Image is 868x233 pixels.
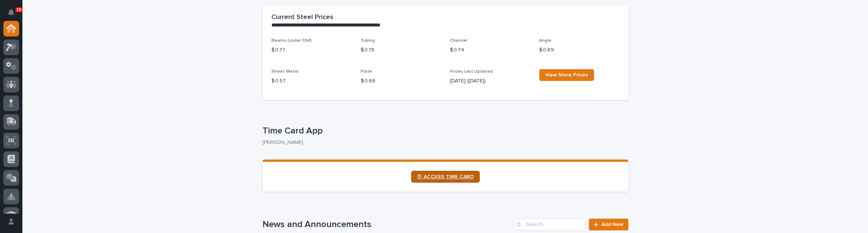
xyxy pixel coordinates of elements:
span: Plate [361,69,372,74]
p: $ 0.77 [271,46,352,54]
h1: News and Announcements [262,219,511,230]
div: Notifications15 [9,9,19,21]
p: Time Card App [262,126,625,136]
span: ⏲ ACCESS TIME CARD [417,174,474,179]
a: View More Prices [539,69,594,81]
span: Tubing [361,38,375,43]
span: Sheet Metal [271,69,298,74]
a: Add New [589,218,628,230]
p: $ 0.69 [539,46,619,54]
p: $ 0.66 [361,77,441,85]
span: Angle [539,38,551,43]
input: Search [513,218,584,230]
button: Notifications [3,4,19,20]
span: Beams (under 55#) [271,38,312,43]
span: Channel [450,38,467,43]
p: $ 0.74 [450,46,530,54]
p: [DATE] ([DATE]) [450,77,530,85]
p: 15 [16,7,21,12]
h2: Current Steel Prices [271,13,333,22]
p: $ 0.57 [271,77,352,85]
span: Add New [601,222,623,227]
a: ⏲ ACCESS TIME CARD [411,171,480,183]
p: $ 0.78 [361,46,441,54]
span: View More Prices [545,72,588,78]
span: Prices Last Updated [450,69,493,74]
p: [PERSON_NAME] [262,139,622,146]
